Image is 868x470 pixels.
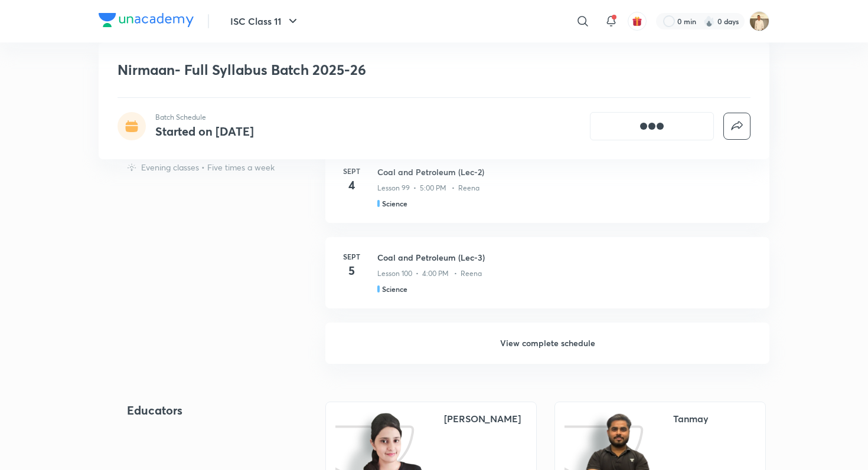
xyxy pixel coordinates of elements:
[141,161,275,173] p: Evening classes • Five times a week
[223,9,307,33] button: ISC Class 11
[377,166,755,178] h3: Coal and Petroleum (Lec-2)
[325,323,769,364] h6: View complete schedule
[749,11,769,31] img: Chandrakant Deshmukh
[377,268,482,279] p: Lesson 100 • 4:00 PM • Reena
[377,183,479,193] p: Lesson 99 • 5:00 PM • Reena
[99,13,194,27] img: Company Logo
[590,112,714,140] button: [object Object]
[325,237,769,323] a: Sept5Coal and Petroleum (Lec-3)Lesson 100 • 4:00 PM • ReenaScience
[632,16,642,27] img: avatar
[444,412,521,426] div: [PERSON_NAME]
[628,12,647,31] button: avatar
[340,166,363,176] h6: Sept
[99,13,194,30] a: Company Logo
[703,15,715,27] img: streak
[325,152,769,237] a: Sept4Coal and Petroleum (Lec-2)Lesson 99 • 5:00 PM • ReenaScience
[382,198,407,209] h5: Science
[155,123,254,139] h4: Started on [DATE]
[127,402,288,419] h4: Educators
[340,176,363,194] h4: 4
[155,112,254,123] p: Batch Schedule
[340,251,363,262] h6: Sept
[377,251,755,264] h3: Coal and Petroleum (Lec-3)
[382,284,407,294] h5: Science
[340,262,363,280] h4: 5
[118,61,580,78] h1: Nirmaan- Full Syllabus Batch 2025-26
[673,412,709,426] div: Tanmay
